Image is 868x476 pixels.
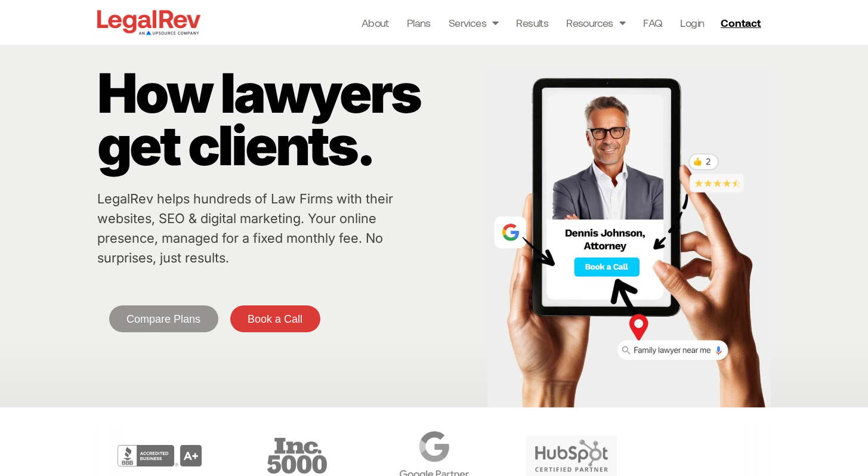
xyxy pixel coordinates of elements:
[362,14,705,31] nav: Menu
[566,14,625,31] a: Resources
[407,14,431,31] a: Plans
[362,14,389,31] a: About
[716,13,768,32] a: Contact
[680,14,704,31] a: Login
[721,17,761,28] span: Contact
[97,191,393,265] a: LegalRev helps hundreds of Law Firms with their websites, SEO & digital marketing. Your online pr...
[449,14,499,31] a: Services
[230,305,320,332] a: Book a Call
[97,67,481,172] p: How lawyers get clients.
[643,14,662,31] a: FAQ
[516,14,548,31] a: Results
[109,305,218,332] a: Compare Plans
[126,314,200,324] span: Compare Plans
[248,314,302,324] span: Book a Call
